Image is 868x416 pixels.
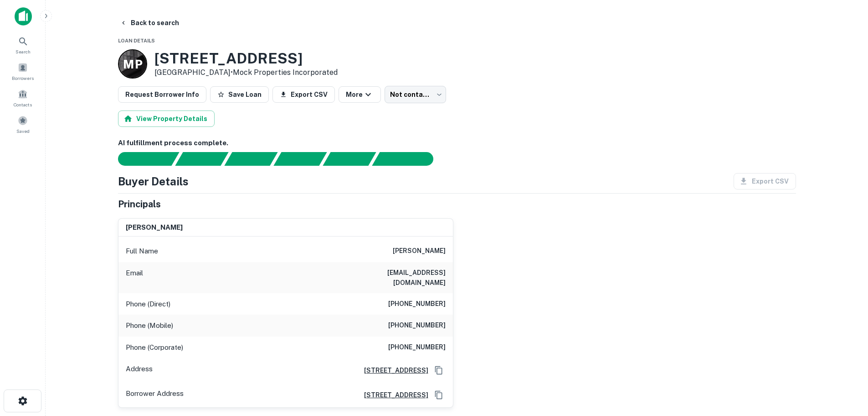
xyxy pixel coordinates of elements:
span: Contacts [14,101,32,108]
a: Borrowers [3,59,43,84]
button: More [339,86,381,103]
div: Documents found, AI parsing details... [224,152,277,166]
span: Search [15,48,31,55]
p: Phone (Direct) [126,299,170,310]
p: M P [123,55,142,73]
h4: Buyer Details [118,173,189,190]
button: Request Borrower Info [118,86,206,103]
div: Not contacted [385,86,446,103]
div: Principals found, AI now looking for contact information... [273,152,327,166]
button: Copy Address [432,388,446,402]
button: Back to search [116,15,183,31]
h6: [PHONE_NUMBER] [388,320,446,331]
h3: [STREET_ADDRESS] [154,50,338,67]
img: capitalize-icon.png [15,7,32,26]
a: Search [3,32,43,57]
p: Phone (Corporate) [126,342,183,353]
span: Saved [16,127,30,135]
h5: Principals [118,197,161,211]
button: Copy Address [432,363,446,377]
button: View Property Details [118,111,215,127]
h6: [PERSON_NAME] [393,246,446,257]
h6: AI fulfillment process complete. [118,138,796,148]
p: Borrower Address [126,388,184,402]
a: Mock Properties Incorporated [233,68,338,77]
a: Contacts [3,85,43,110]
div: AI fulfillment process complete. [372,152,444,166]
span: Loan Details [118,38,155,43]
button: Save Loan [210,86,269,103]
h6: [PERSON_NAME] [126,222,183,233]
a: [STREET_ADDRESS] [357,365,428,375]
span: Borrowers [12,74,34,82]
p: Email [126,268,143,288]
iframe: Chat Widget [822,343,868,387]
div: Your request is received and processing... [175,152,228,166]
h6: [EMAIL_ADDRESS][DOMAIN_NAME] [336,268,446,288]
h6: [PHONE_NUMBER] [388,299,446,310]
div: Principals found, still searching for contact information. This may take time... [323,152,376,166]
button: Export CSV [272,86,335,103]
a: [STREET_ADDRESS] [357,390,428,400]
p: Address [126,363,153,377]
a: Saved [3,112,43,137]
p: [GEOGRAPHIC_DATA] • [154,67,338,78]
p: Full Name [126,246,158,257]
p: Phone (Mobile) [126,320,173,331]
div: Sending borrower request to AI... [107,152,175,166]
h6: [PHONE_NUMBER] [388,342,446,353]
